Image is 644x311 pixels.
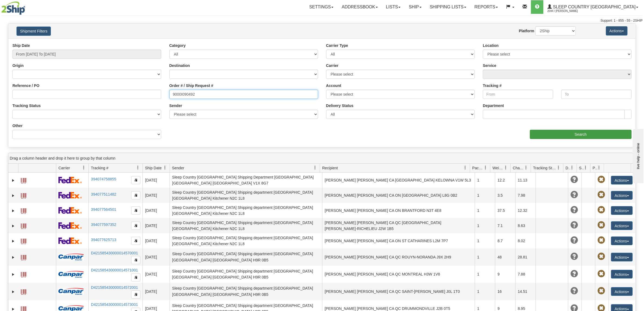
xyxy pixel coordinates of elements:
[481,163,490,172] a: Packages filter column settings
[326,43,348,48] label: Carrier Type
[143,266,170,283] td: [DATE]
[322,165,338,171] span: Recipient
[21,176,26,184] a: Label
[58,237,82,244] img: 2 - FedEx
[58,222,82,229] img: 2 - FedEx
[475,248,495,266] td: 1
[21,270,26,278] a: Label
[11,223,16,229] a: Expand
[305,0,338,14] a: Settings
[597,191,605,199] span: Pickup Not Assigned
[21,206,26,215] a: Label
[1,1,25,15] img: logo2044.jpg
[16,27,51,36] button: Shipment Filters
[322,283,475,300] td: [PERSON_NAME] [PERSON_NAME] CA QC SAINT-[PERSON_NAME] J0L 1T0
[143,283,170,300] td: [DATE]
[58,165,70,171] span: Carrier
[91,238,116,242] a: 394077625713
[495,203,515,218] td: 37.5
[322,266,475,283] td: [PERSON_NAME] [PERSON_NAME] CA QC MONTREAL H3W 1V8
[91,222,116,227] a: 394077597352
[483,63,496,68] label: Service
[483,90,553,99] input: From
[513,165,524,171] span: Charge
[11,193,16,198] a: Expand
[143,203,170,218] td: [DATE]
[611,287,633,296] button: Actions
[58,177,82,183] img: 2 - FedEx
[21,191,26,199] a: Label
[570,253,578,260] span: Unknown
[58,288,84,295] img: 14 - Canpar
[338,0,382,14] a: Addressbook
[515,173,536,188] td: 11.13
[143,233,170,248] td: [DATE]
[170,266,322,283] td: Sleep Country [GEOGRAPHIC_DATA] Shipping department [GEOGRAPHIC_DATA] [GEOGRAPHIC_DATA] [GEOGRAPH...
[570,221,578,229] span: Unknown
[4,5,50,9] div: live help - online
[483,83,501,88] label: Tracking #
[91,268,138,272] a: D421585430000014571001
[131,237,140,245] button: Copy to clipboard
[483,43,498,48] label: Location
[570,191,578,199] span: Unknown
[579,165,584,171] span: Shipment Issues
[170,218,322,233] td: Sleep Country [GEOGRAPHIC_DATA] Shipping department [GEOGRAPHIC_DATA] [GEOGRAPHIC_DATA] Kitchener...
[611,221,633,230] button: Actions
[515,188,536,203] td: 7.98
[169,43,186,48] label: Category
[382,0,405,14] a: Lists
[426,0,470,14] a: Shipping lists
[606,26,628,35] button: Actions
[475,203,495,218] td: 1
[611,270,633,278] button: Actions
[170,188,322,203] td: Sleep Country [GEOGRAPHIC_DATA] Shipping department [GEOGRAPHIC_DATA] [GEOGRAPHIC_DATA] Kitchener...
[12,83,39,88] label: Reference / PO
[515,266,536,283] td: 7.88
[172,165,184,171] span: Sender
[570,287,578,295] span: Unknown
[11,289,16,294] a: Expand
[561,90,632,99] input: To
[131,290,140,299] button: Copy to clipboard
[515,283,536,300] td: 14.51
[566,165,570,171] span: Delivery Status
[12,63,24,68] label: Origin
[597,206,605,214] span: Pickup Not Assigned
[11,208,16,213] a: Expand
[515,203,536,218] td: 12.32
[131,222,140,230] button: Copy to clipboard
[501,163,510,172] a: Weight filter column settings
[475,283,495,300] td: 1
[143,218,170,233] td: [DATE]
[326,103,354,108] label: Delivery Status
[8,153,636,164] div: grid grouping header
[131,191,140,199] button: Copy to clipboard
[530,130,632,139] input: Search
[547,8,588,14] span: 2044 / [PERSON_NAME]
[611,253,633,261] button: Actions
[597,237,605,244] span: Pickup Not Assigned
[12,123,22,128] label: Other
[58,192,82,199] img: 2 - FedEx
[570,237,578,244] span: Unknown
[322,173,475,188] td: [PERSON_NAME] [PERSON_NAME] CA [GEOGRAPHIC_DATA] KELOWNA V1W 5L3
[21,221,26,230] a: Label
[131,273,140,281] button: Copy to clipboard
[475,173,495,188] td: 1
[495,248,515,266] td: 48
[493,165,504,171] span: Weight
[593,165,597,171] span: Pickup Status
[11,272,16,277] a: Expand
[143,188,170,203] td: [DATE]
[322,203,475,218] td: [PERSON_NAME] [PERSON_NAME] CA ON BRANTFORD N3T 4E8
[611,237,633,245] button: Actions
[170,203,322,218] td: Sleep Country [GEOGRAPHIC_DATA] Shipping department [GEOGRAPHIC_DATA] [GEOGRAPHIC_DATA] Kitchener...
[160,163,170,172] a: Ship Date filter column settings
[632,128,643,183] iframe: chat widget
[475,233,495,248] td: 1
[495,283,515,300] td: 16
[322,233,475,248] td: [PERSON_NAME] [PERSON_NAME] CA ON ST CATHARINES L2M 7P7
[581,163,590,172] a: Shipment Issues filter column settings
[595,163,604,172] a: Pickup Status filter column settings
